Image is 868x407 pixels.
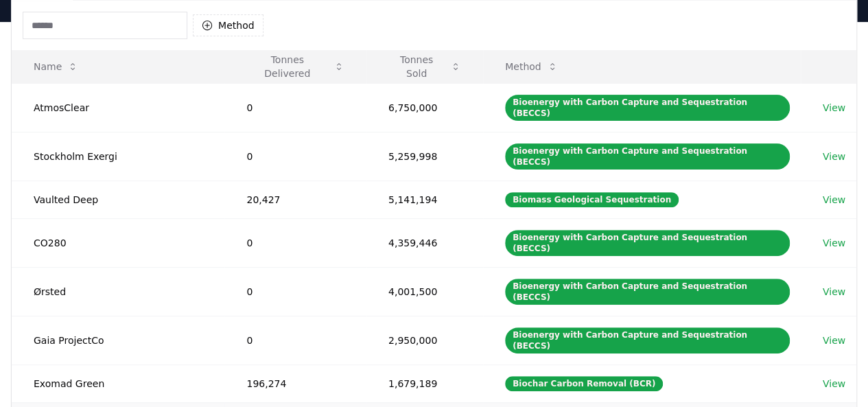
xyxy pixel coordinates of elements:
[12,316,224,364] td: Gaia ProjectCo
[366,316,483,364] td: 2,950,000
[224,316,366,364] td: 0
[12,267,224,316] td: Ørsted
[366,364,483,402] td: 1,679,189
[23,53,89,80] button: Name
[366,132,483,181] td: 5,259,998
[505,230,790,256] div: Bioenergy with Carbon Capture and Sequestration (BECCS)
[505,376,663,391] div: Biochar Carbon Removal (BCR)
[12,181,224,218] td: Vaulted Deep
[224,267,366,316] td: 0
[505,279,790,305] div: Bioenergy with Carbon Capture and Sequestration (BECCS)
[224,218,366,267] td: 0
[224,181,366,218] td: 20,427
[224,364,366,402] td: 196,274
[366,218,483,267] td: 4,359,446
[823,150,845,163] a: View
[366,181,483,218] td: 5,141,194
[505,192,679,207] div: Biomass Geological Sequestration
[823,101,845,115] a: View
[377,53,472,80] button: Tonnes Sold
[12,132,224,181] td: Stockholm Exergi
[224,132,366,181] td: 0
[505,95,790,121] div: Bioenergy with Carbon Capture and Sequestration (BECCS)
[366,267,483,316] td: 4,001,500
[494,53,569,80] button: Method
[235,53,355,80] button: Tonnes Delivered
[12,218,224,267] td: CO280
[823,334,845,347] a: View
[823,236,845,250] a: View
[12,364,224,402] td: Exomad Green
[193,14,263,36] button: Method
[823,377,845,391] a: View
[505,143,790,170] div: Bioenergy with Carbon Capture and Sequestration (BECCS)
[505,327,790,353] div: Bioenergy with Carbon Capture and Sequestration (BECCS)
[12,83,224,132] td: AtmosClear
[823,193,845,207] a: View
[366,83,483,132] td: 6,750,000
[823,285,845,299] a: View
[224,83,366,132] td: 0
